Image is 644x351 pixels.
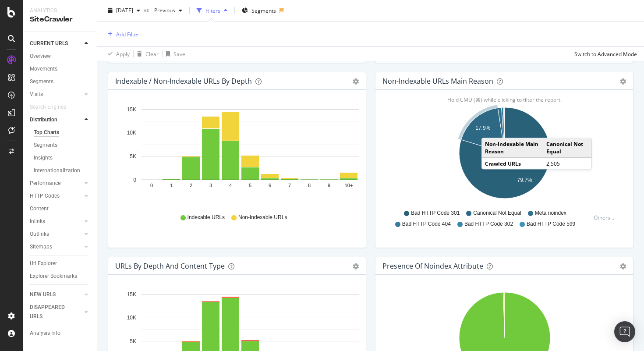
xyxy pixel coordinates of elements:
a: Analysis Info [30,329,91,338]
div: Sitemaps [30,242,52,252]
div: SiteCrawler [30,14,90,25]
div: Inlinks [30,217,45,226]
text: 79.7% [517,177,532,183]
div: HTTP Codes [30,191,60,201]
a: Distribution [30,115,82,124]
div: Distribution [30,115,57,124]
button: Switch to Advanced Mode [571,47,637,61]
div: Indexable / Non-Indexable URLs by Depth [115,77,252,85]
div: Overview [30,52,51,61]
div: gear [620,263,626,269]
a: Search Engines [30,103,75,112]
div: Filters [205,7,220,14]
div: Insights [34,153,53,163]
text: 17.9% [475,125,490,131]
div: A chart. [115,104,359,206]
a: Visits [30,90,82,99]
text: 7 [288,183,291,188]
text: 10K [127,130,136,136]
div: gear [353,78,359,85]
text: 6 [269,183,271,188]
td: 2,505 [543,157,591,169]
div: Performance [30,179,60,188]
button: Filters [193,4,231,18]
a: Outlinks [30,230,82,239]
div: Analysis Info [30,329,60,338]
text: 0 [150,183,153,188]
span: 2025 Sep. 9th [116,7,133,14]
a: Internationalization [34,166,91,175]
div: Clear [145,50,159,57]
text: 2 [190,183,192,188]
div: Presence of noindex attribute [382,262,483,270]
div: URLs by Depth and Content Type [115,262,225,270]
div: NEW URLS [30,290,56,299]
a: Top Charts [34,128,91,137]
div: Explorer Bookmarks [30,272,77,281]
text: 9 [328,183,330,188]
button: Clear [134,47,159,61]
div: Apply [116,50,130,57]
a: Url Explorer [30,259,91,268]
a: Overview [30,52,91,61]
a: Inlinks [30,217,82,226]
button: Add Filter [104,29,139,39]
text: 15K [127,291,136,298]
button: Segments [238,4,280,18]
text: 15K [127,106,136,113]
div: Segments [34,141,57,150]
div: Open Intercom Messenger [614,321,635,342]
a: Insights [34,153,91,163]
button: Previous [151,4,186,18]
div: Segments [30,77,53,86]
text: 10K [127,315,136,321]
td: Crawled URLs [482,157,543,169]
a: Performance [30,179,82,188]
button: Apply [104,47,130,61]
div: Movements [30,64,57,74]
div: Switch to Advanced Mode [574,50,637,57]
div: Search Engines [30,103,66,112]
a: Content [30,204,91,213]
div: Non-Indexable URLs Main Reason [382,77,493,85]
a: Explorer Bookmarks [30,272,91,281]
svg: A chart. [382,104,626,206]
div: Internationalization [34,166,80,175]
a: DISAPPEARED URLS [30,303,82,321]
span: Non-Indexable URLs [238,214,287,221]
a: CURRENT URLS [30,39,82,48]
text: 3 [209,183,212,188]
text: 5 [249,183,251,188]
span: Previous [151,7,175,14]
text: 1 [170,183,173,188]
span: Bad HTTP Code 404 [402,220,451,228]
div: Url Explorer [30,259,57,268]
div: Top Charts [34,128,59,137]
div: Save [173,50,185,57]
span: Indexable URLs [188,214,225,221]
div: Analytics [30,7,90,14]
div: Visits [30,90,43,99]
div: gear [620,78,626,85]
div: Others... [594,214,618,221]
td: Non-Indexable Main Reason [482,138,543,157]
a: Movements [30,64,91,74]
text: 5K [130,153,136,160]
button: Save [163,47,185,61]
a: HTTP Codes [30,191,82,201]
div: Add Filter [116,30,139,38]
span: Bad HTTP Code 301 [411,209,460,217]
div: Content [30,204,49,213]
span: Canonical Not Equal [473,209,521,217]
text: 0 [133,177,136,183]
a: Segments [30,77,91,86]
text: 10+ [345,183,353,188]
span: Meta noindex [535,209,566,217]
div: gear [353,263,359,269]
td: Canonical Not Equal [543,138,591,157]
span: Bad HTTP Code 599 [527,220,575,228]
a: Sitemaps [30,242,82,252]
span: Bad HTTP Code 302 [464,220,513,228]
div: Outlinks [30,230,49,239]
